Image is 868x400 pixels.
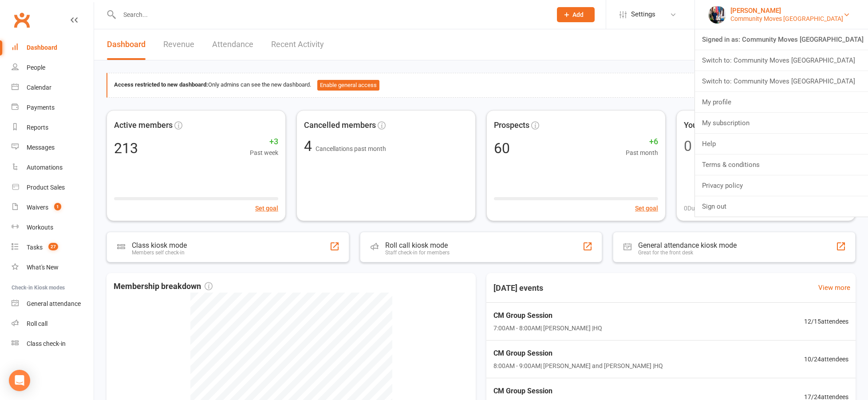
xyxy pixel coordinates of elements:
[385,250,450,256] div: Staff check-in for members
[804,354,848,364] span: 10 / 24 attendees
[12,38,94,58] a: Dashboard
[132,250,187,256] div: Members self check-in
[27,320,47,327] div: Roll call
[12,314,94,334] a: Roll call
[12,257,94,277] a: What's New
[27,144,55,151] div: Messages
[27,224,53,231] div: Workouts
[572,11,584,18] span: Add
[27,84,51,91] div: Calendar
[27,104,55,111] div: Payments
[12,294,94,314] a: General attendance kiosk mode
[730,7,843,15] div: [PERSON_NAME]
[27,184,65,191] div: Product Sales
[27,204,48,211] div: Waivers
[493,385,667,397] span: CM Group Session
[12,178,94,198] a: Product Sales
[631,4,655,24] span: Settings
[132,241,187,250] div: Class kiosk mode
[730,15,843,23] div: Community Moves [GEOGRAPHIC_DATA]
[638,241,737,250] div: General attendance kiosk mode
[493,361,663,371] span: 8:00AM - 9:00AM | [PERSON_NAME] and [PERSON_NAME] | HQ
[54,203,61,210] span: 1
[11,9,33,31] a: Clubworx
[684,139,692,153] div: 0
[27,44,57,51] div: Dashboard
[27,264,59,271] div: What's New
[27,64,45,71] div: People
[708,6,726,24] img: thumb_image1633145819.png
[250,148,278,158] span: Past week
[271,29,324,60] a: Recent Activity
[27,244,43,251] div: Tasks
[385,241,450,250] div: Roll call kiosk mode
[12,198,94,218] a: Waivers 1
[557,7,595,22] button: Add
[317,80,379,91] button: Enable general access
[12,238,94,257] a: Tasks 27
[635,203,658,213] button: Set goal
[494,141,510,155] div: 60
[114,141,138,155] div: 213
[695,113,868,133] a: My subscription
[12,78,94,98] a: Calendar
[12,334,94,354] a: Class kiosk mode
[818,282,850,293] a: View more
[304,119,376,132] span: Cancelled members
[12,98,94,118] a: Payments
[114,119,173,132] span: Active members
[804,317,848,326] span: 12 / 15 attendees
[493,323,602,333] span: 7:00AM - 8:00AM | [PERSON_NAME] | HQ
[48,243,58,250] span: 27
[9,370,30,391] div: Open Intercom Messenger
[12,118,94,138] a: Reports
[695,29,868,50] a: Signed in as: Community Moves [GEOGRAPHIC_DATA]
[684,203,718,213] span: 0 Due [DATE]
[12,158,94,178] a: Automations
[114,280,213,293] span: Membership breakdown
[695,50,868,71] a: Switch to: Community Moves [GEOGRAPHIC_DATA]
[695,154,868,175] a: Terms & conditions
[626,148,658,158] span: Past month
[12,218,94,238] a: Workouts
[695,196,868,217] a: Sign out
[12,138,94,158] a: Messages
[695,92,868,112] a: My profile
[27,124,48,131] div: Reports
[107,29,146,60] a: Dashboard
[27,300,81,307] div: General attendance
[316,145,386,152] span: Cancellations past month
[255,203,278,213] button: Set goal
[626,135,658,148] span: +6
[12,58,94,78] a: People
[114,80,848,91] div: Only admins can see the new dashboard.
[304,138,316,154] span: 4
[695,134,868,154] a: Help
[486,280,550,296] h3: [DATE] events
[494,119,529,132] span: Prospects
[493,348,663,359] span: CM Group Session
[493,310,602,321] span: CM Group Session
[250,135,278,148] span: +3
[114,81,208,88] strong: Access restricted to new dashboard:
[27,164,63,171] div: Automations
[638,250,737,256] div: Great for the front desk
[117,8,545,21] input: Search...
[163,29,194,60] a: Revenue
[695,175,868,196] a: Privacy policy
[695,71,868,91] a: Switch to: Community Moves [GEOGRAPHIC_DATA]
[212,29,253,60] a: Attendance
[684,119,740,132] span: Your open tasks
[27,340,66,347] div: Class check-in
